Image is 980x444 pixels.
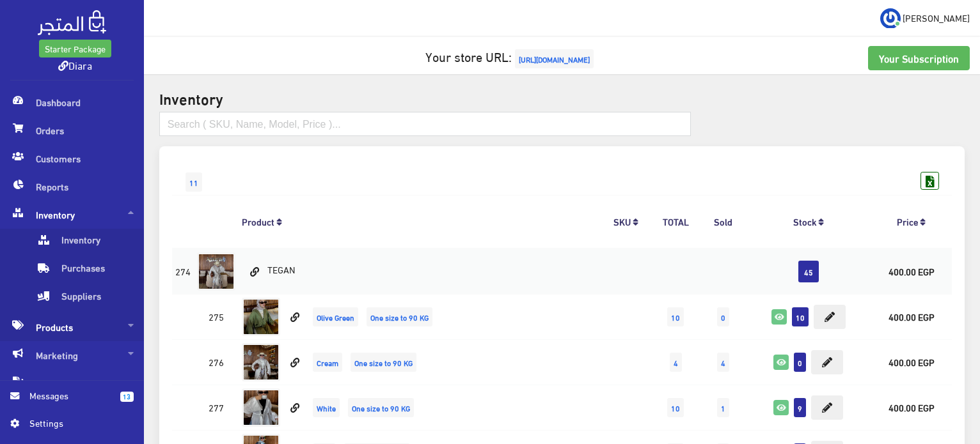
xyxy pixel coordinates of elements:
a: Your Subscription [868,46,970,70]
td: 400.00 EGP [871,294,952,339]
span: Orders [10,116,134,144]
span: 1 [717,398,729,417]
a: Diara [58,56,92,74]
iframe: Drift Widget Chat Controller [916,356,965,405]
span: Marketing [10,341,134,369]
td: 277 [194,385,239,430]
a: ... [PERSON_NAME] [880,8,970,28]
a: Price [897,212,918,230]
span: 4 [717,353,729,372]
a: Product [242,212,274,230]
td: 276 [194,339,239,385]
span: 45 [798,261,819,282]
img: tegan.jpg [242,298,280,336]
img: tegan.jpg [197,252,235,291]
span: White [313,398,340,417]
td: 274 [172,249,194,295]
img: tegan.jpg [242,343,280,381]
span: Suppliers [36,285,133,313]
span: Messages [29,388,110,402]
span: [PERSON_NAME] [903,10,970,26]
span: 0 [717,307,729,326]
span: One size to 90 KG [351,353,416,372]
span: Olive Green [313,307,358,326]
td: TEGAN [239,249,602,295]
span: 4 [670,353,682,372]
th: Sold [700,195,746,248]
img: tegan.jpg [242,388,280,427]
a: 13 Messages [10,388,134,416]
img: . [38,10,106,35]
span: Reports [10,172,134,201]
td: 400.00 EGP [871,339,952,385]
span: One size to 90 KG [348,398,414,417]
span: Customers [10,144,134,172]
span: Inventory [36,229,133,257]
span: 11 [186,172,202,192]
a: SKU [613,212,631,230]
td: 275 [194,294,239,339]
span: 10 [667,398,684,417]
a: Starter Package [39,40,111,57]
img: ... [880,8,901,29]
span: Products [10,313,134,341]
span: Dashboard [10,88,134,116]
span: Settings [29,416,123,430]
a: Settings [10,416,134,436]
h2: Inventory [159,89,965,106]
a: Stock [793,212,816,230]
input: Search ( SKU, Name, Model, Price )... [159,112,691,136]
span: Content [10,369,134,397]
span: [URL][DOMAIN_NAME] [515,49,594,68]
span: Cream [313,353,342,372]
th: TOTAL [651,195,701,248]
span: 0 [794,353,806,372]
span: Purchases [36,257,133,285]
td: 400.00 EGP [871,249,952,295]
a: Your store URL:[URL][DOMAIN_NAME] [425,44,597,68]
span: Inventory [10,201,134,229]
span: 10 [792,307,809,326]
span: One size to 90 KG [367,307,432,326]
span: 10 [667,307,684,326]
td: 400.00 EGP [871,385,952,430]
span: 13 [120,392,134,402]
span: 9 [794,398,806,417]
